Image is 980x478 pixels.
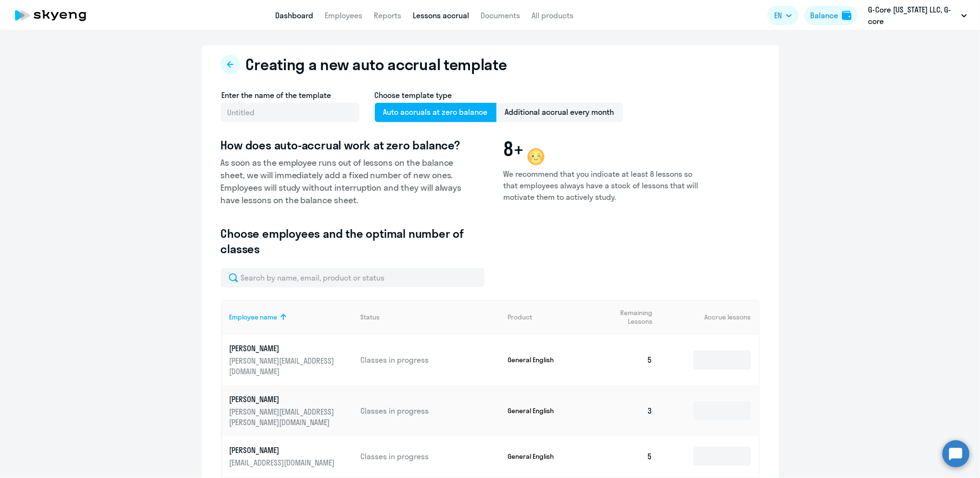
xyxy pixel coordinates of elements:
td: 3 [593,385,661,436]
a: [PERSON_NAME][EMAIL_ADDRESS][DOMAIN_NAME] [229,445,353,468]
p: [EMAIL_ADDRESS][DOMAIN_NAME] [229,457,337,468]
div: Status [360,313,380,321]
a: [PERSON_NAME][PERSON_NAME][EMAIL_ADDRESS][PERSON_NAME][DOMAIN_NAME] [229,394,353,428]
p: As soon as the employee runs out of lessons on the balance sheet, we will immediately add a fixed... [221,157,464,207]
input: Search by name, email, product or status [221,268,484,287]
p: We recommend that you indicate at least 8 lessons so that employees always have a stock of lesson... [504,168,702,203]
h3: Choose employees and the optimal number of classes [221,226,464,257]
h4: Choose template type [375,89,623,101]
a: Reports [374,11,401,20]
p: General English [508,452,580,461]
p: [PERSON_NAME][EMAIL_ADDRESS][DOMAIN_NAME] [229,355,337,377]
img: wink [524,145,547,168]
p: Classes in progress [360,451,500,462]
td: 5 [593,334,661,385]
p: [PERSON_NAME] [229,445,337,455]
td: 5 [593,436,661,477]
div: Remaining Lessons [601,308,661,326]
p: [PERSON_NAME] [229,394,337,404]
span: EN [774,10,782,21]
p: [PERSON_NAME][EMAIL_ADDRESS][PERSON_NAME][DOMAIN_NAME] [229,406,337,428]
span: Auto accruals at zero balance [375,103,496,122]
a: Dashboard [275,11,313,20]
p: G-Core [US_STATE] LLC, G-core [868,4,957,27]
p: General English [508,406,580,415]
h2: Creating a new auto accrual template [246,55,507,74]
a: Documents [481,11,520,20]
th: Accrue lessons [660,300,758,334]
button: EN [767,6,799,25]
div: Employee name [229,313,278,321]
a: Employees [325,11,362,20]
p: General English [508,355,580,364]
span: Enter the name of the template [222,90,331,100]
a: [PERSON_NAME][PERSON_NAME][EMAIL_ADDRESS][DOMAIN_NAME] [229,343,353,377]
p: Classes in progress [360,405,500,416]
button: Balancebalance [804,6,857,25]
h3: How does auto-accrual work at zero balance? [221,137,464,153]
div: Product [508,313,593,321]
div: Employee name [229,313,353,321]
span: Remaining Lessons [601,308,652,326]
p: [PERSON_NAME] [229,343,337,354]
input: Untitled [221,103,359,122]
button: G-Core [US_STATE] LLC, G-core [863,4,972,27]
span: Additional accrual every month [496,103,623,122]
div: Product [508,313,532,321]
a: All products [532,11,573,20]
div: Status [360,313,500,321]
p: Classes in progress [360,355,500,365]
span: 8+ [504,137,524,160]
img: balance [842,11,852,20]
div: Balance [810,10,838,21]
a: Lessons accrual [413,11,469,20]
